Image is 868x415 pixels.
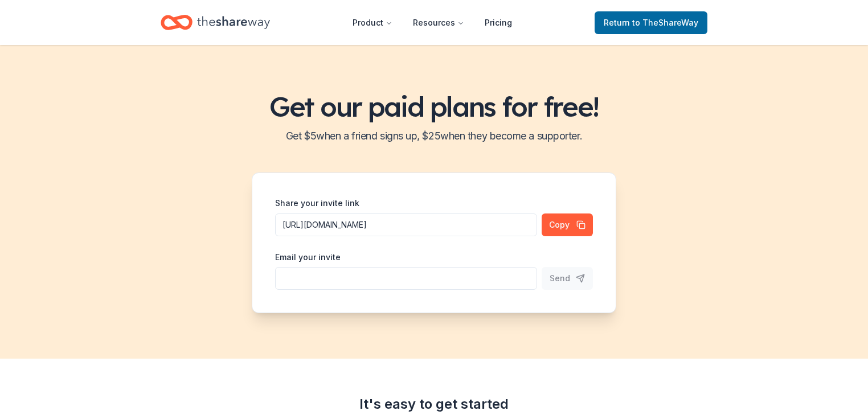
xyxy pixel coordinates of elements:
[275,198,359,209] label: Share your invite link
[343,9,521,36] nav: Main
[632,18,698,27] span: to TheShareWay
[343,11,402,34] button: Product
[404,11,473,34] button: Resources
[14,127,854,145] h2: Get $ 5 when a friend signs up, $ 25 when they become a supporter.
[14,91,854,122] h1: Get our paid plans for free!
[161,9,270,36] a: Home
[275,252,341,263] label: Email your invite
[476,11,521,34] a: Pricing
[595,11,707,34] a: Returnto TheShareWay
[542,213,593,236] button: Copy
[161,395,707,413] div: It's easy to get started
[604,16,698,30] span: Return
